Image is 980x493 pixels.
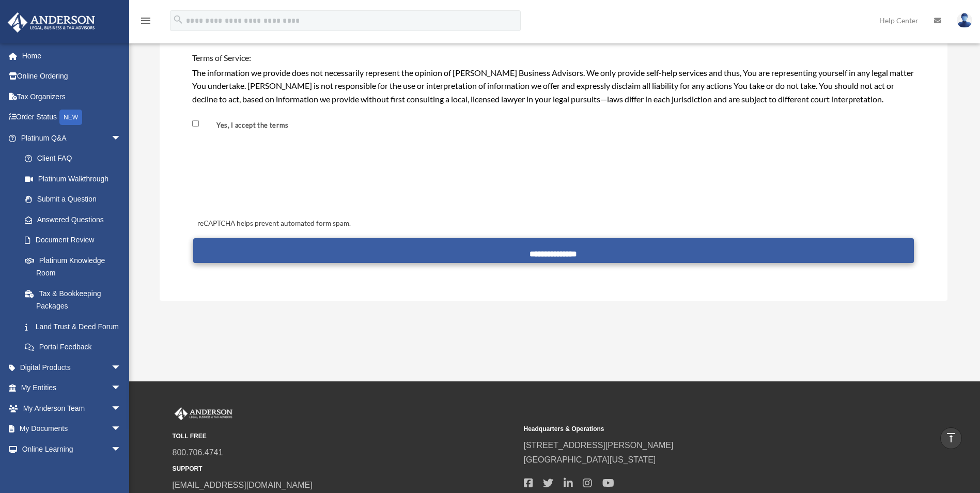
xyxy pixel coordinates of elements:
a: Platinum Q&Aarrow_drop_down [7,128,137,148]
a: Platinum Walkthrough [14,168,137,189]
a: Client FAQ [14,148,137,169]
div: reCAPTCHA helps prevent automated form spam. [193,218,914,230]
a: Document Review [14,230,132,251]
span: arrow_drop_down [111,419,132,440]
a: My Documentsarrow_drop_down [7,419,137,439]
i: menu [139,14,152,27]
a: My Anderson Teamarrow_drop_down [7,398,137,419]
a: My Entitiesarrow_drop_down [7,378,137,398]
div: The information we provide does not necessarily represent the opinion of [PERSON_NAME] Business A... [192,66,915,106]
a: Online Learningarrow_drop_down [7,439,137,459]
label: Yes, I accept the terms [201,121,293,131]
a: Submit a Question [14,189,137,210]
a: Answered Questions [14,209,137,230]
span: arrow_drop_down [111,357,132,378]
img: Anderson Advisors Platinum Portal [5,12,98,33]
i: vertical_align_top [945,432,957,444]
span: arrow_drop_down [111,128,132,149]
a: Platinum Knowledge Room [14,250,137,283]
small: Headquarters & Operations [524,424,868,435]
a: vertical_align_top [940,427,962,449]
a: Home [7,45,137,66]
a: Tax Organizers [7,86,137,107]
a: Land Trust & Deed Forum [14,316,137,337]
a: Digital Productsarrow_drop_down [7,357,137,378]
span: arrow_drop_down [111,398,132,419]
a: Order StatusNEW [7,107,137,128]
a: [GEOGRAPHIC_DATA][US_STATE] [524,455,656,464]
span: arrow_drop_down [111,439,132,460]
a: Tax & Bookkeeping Packages [14,283,137,316]
a: Online Ordering [7,66,137,87]
div: NEW [59,110,82,125]
a: [STREET_ADDRESS][PERSON_NAME] [524,441,674,450]
span: arrow_drop_down [111,378,132,399]
h4: Terms of Service: [192,52,915,64]
a: [EMAIL_ADDRESS][DOMAIN_NAME] [173,481,313,489]
iframe: reCAPTCHA [194,157,351,197]
small: TOLL FREE [173,431,517,442]
a: 800.706.4741 [173,448,223,457]
a: menu [139,18,152,27]
i: search [173,14,184,25]
small: SUPPORT [173,464,517,474]
img: Anderson Advisors Platinum Portal [173,407,235,421]
a: Portal Feedback [14,337,137,358]
img: User Pic [957,13,972,28]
